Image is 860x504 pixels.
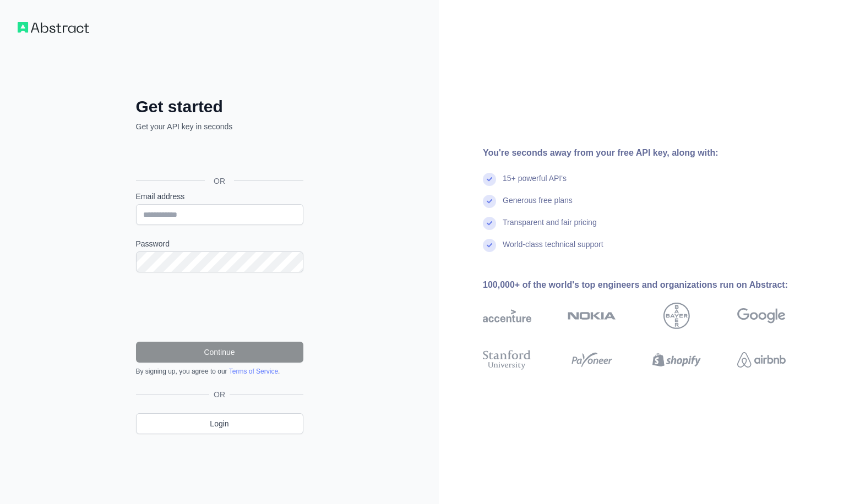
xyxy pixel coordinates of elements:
img: shopify [652,348,701,372]
div: By signing up, you agree to our . [136,367,303,376]
div: 15+ powerful API's [503,173,567,195]
button: Continue [136,342,303,363]
label: Password [136,238,303,249]
img: bayer [663,303,690,329]
img: check mark [483,173,496,186]
div: Sign in with Google. Opens in new tab [136,144,301,168]
img: Workflow [18,22,89,33]
div: Transparent and fair pricing [503,217,597,239]
iframe: reCAPTCHA [136,286,303,328]
img: check mark [483,195,496,208]
div: You're seconds away from your free API key, along with: [483,146,821,160]
img: accenture [483,303,531,329]
span: OR [209,389,230,400]
iframe: Sign in with Google Button [130,144,307,168]
div: Generous free plans [503,195,573,217]
a: Login [136,413,303,434]
img: airbnb [737,348,786,372]
img: nokia [568,303,616,329]
label: Email address [136,191,303,202]
img: google [737,303,786,329]
span: OR [205,176,234,187]
a: Terms of Service [229,368,278,375]
img: check mark [483,217,496,230]
img: check mark [483,239,496,252]
p: Get your API key in seconds [136,121,303,132]
img: payoneer [568,348,616,372]
div: 100,000+ of the world's top engineers and organizations run on Abstract: [483,278,821,292]
h2: Get started [136,97,303,117]
img: stanford university [483,348,531,372]
div: World-class technical support [503,239,603,261]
